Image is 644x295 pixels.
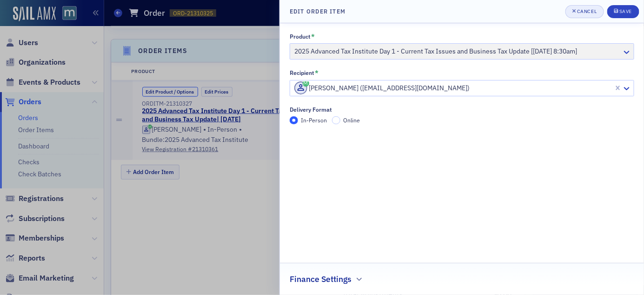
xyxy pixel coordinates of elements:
[290,106,332,113] div: Delivery Format
[344,116,360,124] span: Online
[290,273,352,285] h2: Finance Settings
[290,116,298,125] input: In-Person
[607,5,639,18] button: Save
[332,116,340,125] input: Online
[577,9,597,14] div: Cancel
[619,9,632,14] div: Save
[290,33,311,40] div: Product
[315,69,319,76] abbr: This field is required
[290,7,345,15] h4: Edit Order Item
[294,81,612,94] div: [PERSON_NAME] ([EMAIL_ADDRESS][DOMAIN_NAME])
[301,116,327,124] span: In-Person
[312,33,315,40] abbr: This field is required
[565,5,604,18] button: Cancel
[290,69,314,76] div: Recipient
